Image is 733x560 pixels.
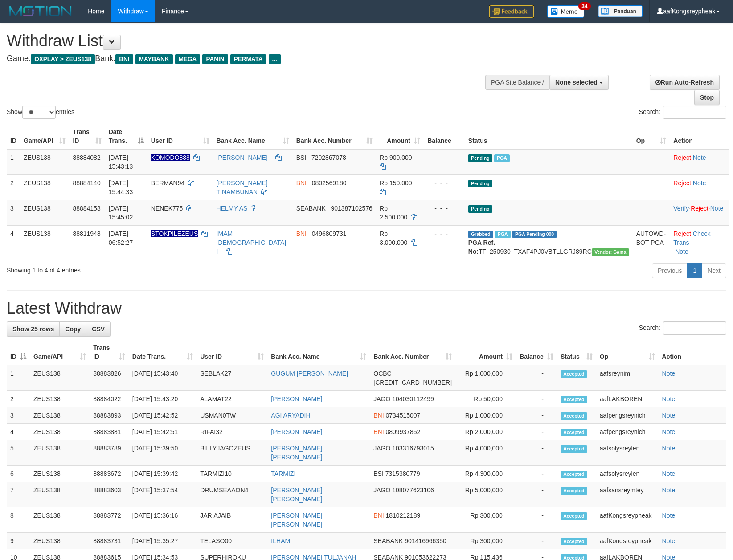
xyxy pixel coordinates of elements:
[271,370,348,377] a: GUGUM [PERSON_NAME]
[373,412,384,419] span: BNI
[175,54,201,64] span: MEGA
[7,466,30,482] td: 6
[7,225,20,260] td: 4
[7,482,30,507] td: 7
[598,5,643,17] img: panduan.png
[465,124,633,149] th: Status
[311,154,346,161] span: Copy 7202867078 to clipboard
[197,365,267,391] td: SEBLAK27
[652,263,688,278] a: Previous
[392,445,434,452] span: Copy 103316793015 to clipboard
[370,340,455,365] th: Bank Acc. Number: activate to sort column ascending
[7,440,30,466] td: 5
[213,124,293,149] th: Bank Acc. Name: activate to sort column ascending
[385,470,420,477] span: Copy 7315380779 to clipboard
[662,412,676,419] a: Note
[670,200,729,225] td: · ·
[633,124,670,149] th: Op: activate to sort column ascending
[549,75,609,90] button: None selected
[468,180,492,187] span: Pending
[129,424,197,440] td: [DATE] 15:42:51
[197,340,267,365] th: User ID: activate to sort column ascending
[7,200,20,225] td: 3
[702,263,726,278] a: Next
[380,230,407,246] span: Rp 3.000.000
[516,365,557,391] td: -
[596,340,659,365] th: Op: activate to sort column ascending
[596,365,659,391] td: aafsreynim
[673,230,691,237] a: Reject
[202,54,228,64] span: PANIN
[129,482,197,507] td: [DATE] 15:37:54
[296,230,307,237] span: BNI
[561,445,587,453] span: Accepted
[465,225,633,260] td: TF_250930_TXAF4PJ0VBTLLGRJ89RC
[30,466,90,482] td: ZEUS138
[673,205,689,212] a: Verify
[73,205,100,212] span: 88884158
[129,391,197,407] td: [DATE] 15:43:20
[7,407,30,424] td: 3
[694,90,720,105] a: Stop
[197,507,267,533] td: JARIAJAIB
[129,365,197,391] td: [DATE] 15:43:40
[90,482,129,507] td: 88883603
[7,391,30,407] td: 2
[90,440,129,466] td: 88883789
[12,325,54,333] span: Show 25 rows
[693,179,706,187] a: Note
[90,507,129,533] td: 88883772
[269,54,281,64] span: ...
[20,225,69,260] td: ZEUS138
[20,149,69,175] td: ZEUS138
[687,263,702,278] a: 1
[516,466,557,482] td: -
[376,124,424,149] th: Amount: activate to sort column ascending
[561,412,587,420] span: Accepted
[455,391,516,407] td: Rp 50,000
[710,205,724,212] a: Note
[129,533,197,549] td: [DATE] 15:35:27
[115,54,133,64] span: BNI
[659,340,726,365] th: Action
[662,445,676,452] a: Note
[670,174,729,200] td: ·
[468,239,495,255] b: PGA Ref. No:
[373,445,390,452] span: JAGO
[7,4,74,18] img: MOTION_logo.png
[561,429,587,436] span: Accepted
[7,507,30,533] td: 8
[596,440,659,466] td: aafsolysreylen
[31,54,95,64] span: OXPLAY > ZEUS138
[468,231,493,238] span: Grabbed
[561,471,587,478] span: Accepted
[7,262,299,275] div: Showing 1 to 4 of 4 entries
[691,205,708,212] a: Reject
[557,340,596,365] th: Status: activate to sort column ascending
[380,205,407,221] span: Rp 2.500.000
[217,205,248,212] a: HELMY AS
[596,482,659,507] td: aafsansreymtey
[30,407,90,424] td: ZEUS138
[7,321,60,337] a: Show 25 rows
[392,487,434,494] span: Copy 108077623106 to clipboard
[650,75,720,90] a: Run Auto-Refresh
[7,365,30,391] td: 1
[673,230,710,246] a: Check Trans
[20,124,69,149] th: Game/API: activate to sort column ascending
[373,428,384,435] span: BNI
[561,396,587,403] span: Accepted
[271,537,290,544] a: ILHAM
[109,205,133,221] span: [DATE] 15:45:02
[7,340,30,365] th: ID: activate to sort column descending
[386,428,421,435] span: Copy 0809937852 to clipboard
[561,538,587,545] span: Accepted
[109,154,133,170] span: [DATE] 15:43:13
[373,370,391,377] span: OCBC
[312,179,347,187] span: Copy 0802569180 to clipboard
[293,124,376,149] th: Bank Acc. Number: activate to sort column ascending
[7,174,20,200] td: 2
[494,154,510,162] span: Marked by aafsolysreylen
[217,154,272,161] a: [PERSON_NAME]--
[405,537,446,544] span: Copy 901416966350 to clipboard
